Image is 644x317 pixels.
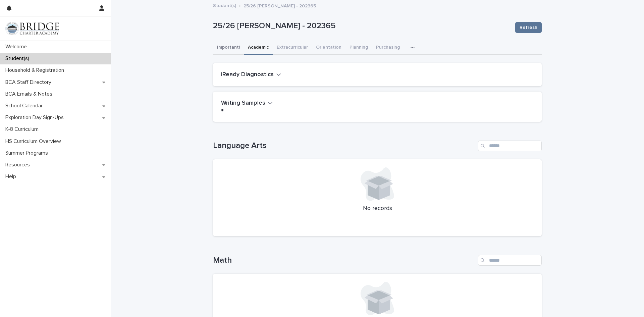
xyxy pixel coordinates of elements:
p: 25/26 [PERSON_NAME] - 202365 [244,2,316,9]
p: BCA Emails & Notes [3,91,58,97]
p: Exploration Day Sign-Ups [3,114,69,121]
span: Refresh [520,24,537,31]
button: Planning [345,41,372,55]
p: Help [3,173,21,180]
p: Welcome [3,44,32,50]
h1: Language Arts [213,141,475,151]
p: BCA Staff Directory [3,79,57,86]
p: HS Curriculum Overview [3,138,66,145]
p: Household & Registration [3,67,69,73]
h1: Math [213,256,475,265]
button: Writing Samples [221,100,273,107]
h2: iReady Diagnostics [221,71,274,78]
input: Search [478,141,542,151]
p: Student(s) [3,55,35,62]
input: Search [478,255,542,266]
button: Refresh [515,22,542,33]
button: Academic [244,41,273,55]
button: Orientation [312,41,345,55]
button: Purchasing [372,41,404,55]
p: School Calendar [3,103,48,109]
button: Extracurricular [273,41,312,55]
button: Important! [213,41,244,55]
a: Student(s) [213,1,236,9]
p: K-8 Curriculum [3,126,44,133]
p: No records [221,205,534,212]
p: 25/26 [PERSON_NAME] - 202365 [213,21,510,31]
h2: Writing Samples [221,100,265,107]
button: iReady Diagnostics [221,71,281,78]
p: Resources [3,162,35,168]
p: Summer Programs [3,150,53,156]
img: V1C1m3IdTEidaUdm9Hs0 [5,22,59,35]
